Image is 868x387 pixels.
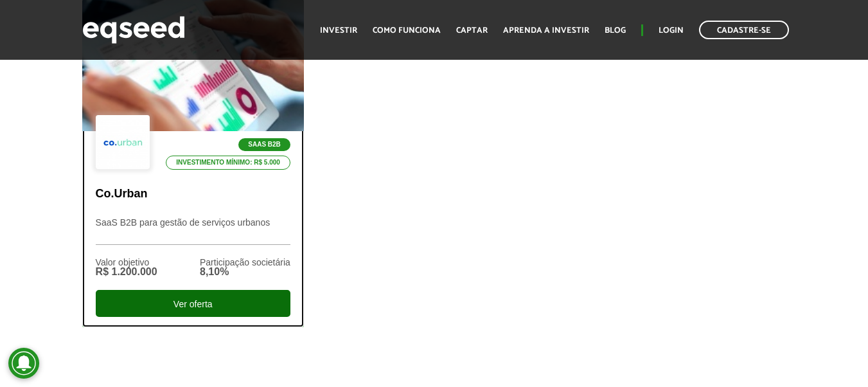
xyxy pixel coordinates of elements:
a: Investir [320,26,357,35]
div: Participação societária [200,258,290,267]
img: EqSeed [82,13,185,47]
p: SaaS B2B para gestão de serviços urbanos [96,217,290,245]
div: R$ 1.200.000 [96,267,157,277]
p: Co.Urban [96,187,290,201]
div: 8,10% [200,267,290,277]
a: Aprenda a investir [503,26,589,35]
a: Cadastre-se [699,21,789,39]
div: Ver oferta [96,290,290,317]
a: Como funciona [373,26,441,35]
a: Captar [456,26,488,35]
p: Investimento mínimo: R$ 5.000 [166,156,290,170]
a: Blog [605,26,626,35]
div: Valor objetivo [96,258,157,267]
a: Login [659,26,684,35]
p: SaaS B2B [238,138,290,151]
